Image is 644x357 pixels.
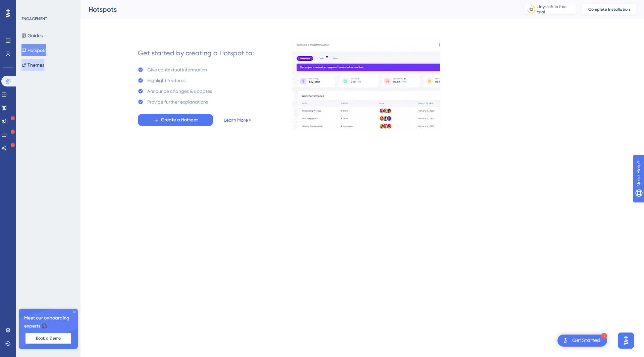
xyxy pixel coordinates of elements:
[138,48,254,58] div: Get started by creating a Hotspot to:
[89,5,506,14] div: Hotspots
[616,331,636,351] iframe: UserGuiding AI Assistant Launcher
[224,116,251,124] a: Learn More >
[529,7,533,12] div: 10
[292,40,440,129] img: a956fa7fe1407719453ceabf94e6a685.gif
[16,2,42,10] span: Need Help?
[138,114,213,126] button: Create a Hotspot
[147,98,208,106] div: Provide further explanations
[24,314,72,330] span: Meet our onboarding experts 🎧
[557,335,607,347] div: Open Get Started! checklist, remaining modules: 1
[21,44,46,56] button: Hotspots
[537,4,575,15] div: days left in free trial
[21,59,44,71] button: Themes
[572,337,602,344] div: Get Started!
[21,16,47,21] div: ENGAGEMENT
[36,336,61,341] span: Book a Demo
[147,76,185,84] div: Highlight features
[601,333,607,339] div: 1
[582,4,636,15] button: Complete Installation
[147,87,212,95] div: Announce changes & updates
[561,337,570,345] img: launcher-image-alternative-text
[588,7,630,12] span: Complete Installation
[21,29,43,42] button: Guides
[25,333,71,344] button: Book a Demo
[161,116,198,124] span: Create a Hotspot
[147,66,207,74] div: Give contextual information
